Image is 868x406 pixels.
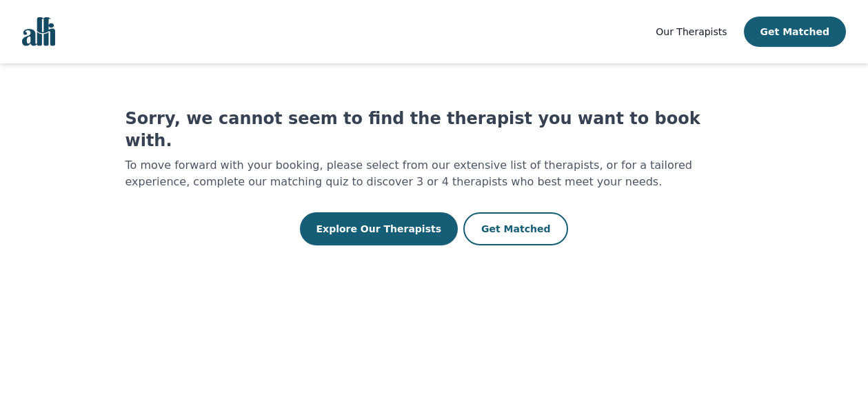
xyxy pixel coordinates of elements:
img: alli logo [22,17,55,46]
button: Get Matched [744,17,846,47]
button: Get Matched [463,212,568,245]
button: Explore Our Therapists [300,212,458,245]
h1: Sorry, we cannot seem to find the therapist you want to book with. [125,108,743,152]
p: To move forward with your booking, please select from our extensive list of therapists, or for a ... [125,157,743,190]
a: Our Therapists [656,23,727,40]
span: Our Therapists [656,26,727,37]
